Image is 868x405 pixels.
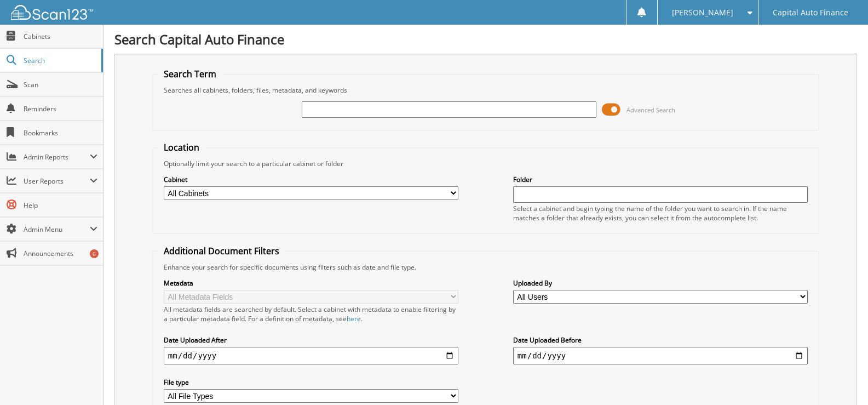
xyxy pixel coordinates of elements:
[164,305,458,323] div: All metadata fields are searched by default. Select a cabinet with metadata to enable filtering b...
[513,335,808,345] label: Date Uploaded Before
[158,245,285,257] legend: Additional Document Filters
[164,175,458,184] label: Cabinet
[164,347,458,364] input: start
[513,204,808,223] div: Select a cabinet and begin typing the name of the folder you want to search in. If the name match...
[626,106,675,114] span: Advanced Search
[24,56,96,65] span: Search
[24,249,97,258] span: Announcements
[513,175,808,184] label: Folder
[158,159,813,168] div: Optionally limit your search to a particular cabinet or folder
[773,9,848,16] span: Capital Auto Finance
[513,278,808,288] label: Uploaded By
[158,141,205,153] legend: Location
[347,314,361,323] a: here
[90,249,99,258] div: 6
[164,278,458,288] label: Metadata
[24,128,97,138] span: Bookmarks
[24,201,97,210] span: Help
[24,80,97,89] span: Scan
[158,68,222,80] legend: Search Term
[11,5,93,20] img: scan123-logo-white.svg
[672,9,733,16] span: [PERSON_NAME]
[813,352,868,405] iframe: Chat Widget
[164,335,458,345] label: Date Uploaded After
[24,152,90,162] span: Admin Reports
[164,378,458,387] label: File type
[114,30,857,48] h1: Search Capital Auto Finance
[158,85,813,95] div: Searches all cabinets, folders, files, metadata, and keywords
[24,104,97,113] span: Reminders
[158,263,813,272] div: Enhance your search for specific documents using filters such as date and file type.
[24,176,90,186] span: User Reports
[24,32,97,41] span: Cabinets
[24,225,90,234] span: Admin Menu
[513,347,808,364] input: end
